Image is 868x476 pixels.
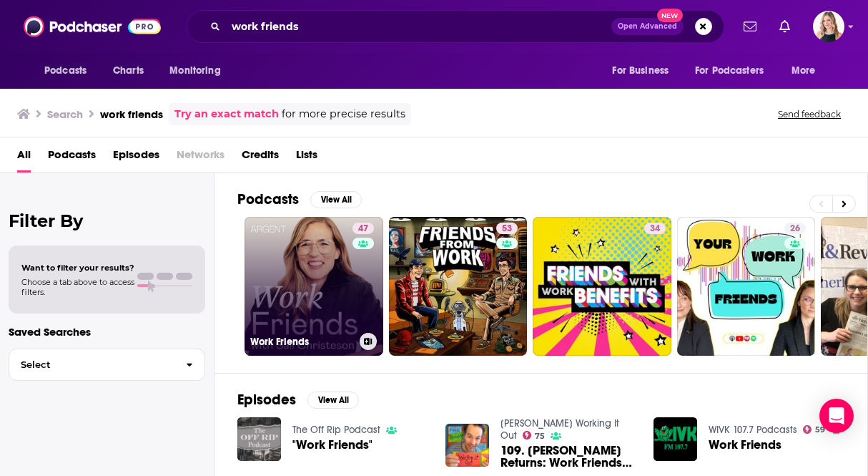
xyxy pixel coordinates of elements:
[500,445,636,469] span: 109. [PERSON_NAME] Returns: Work Friends or Friend Friends?
[709,424,797,436] a: WIVK 107.7 Podcasts
[781,57,834,84] button: open menu
[657,9,683,22] span: New
[292,439,373,451] a: "Work Friends"
[774,14,796,39] a: Show notifications dropdown
[296,143,317,173] a: Lists
[813,11,844,42] img: User Profile
[784,223,806,234] a: 26
[803,425,826,434] a: 59
[21,277,134,297] span: Choose a tab above to access filters.
[17,143,31,173] a: All
[791,61,816,81] span: More
[602,57,686,84] button: open menu
[445,424,489,467] img: 109. Gary Gulman Returns: Work Friends or Friend Friends?
[813,11,844,42] span: Logged in as Ilana.Dvir
[790,222,800,236] span: 26
[738,14,762,39] a: Show notifications dropdown
[695,61,764,81] span: For Podcasters
[113,143,159,173] a: Episodes
[774,108,845,120] button: Send feedback
[686,57,784,84] button: open menu
[242,143,279,173] a: Credits
[48,143,96,173] a: Podcasts
[813,11,844,42] button: Show profile menu
[34,57,105,84] button: open menu
[9,349,205,381] button: Select
[237,417,281,461] img: "Work Friends"
[47,107,83,121] h3: Search
[237,190,299,208] h2: Podcasts
[709,439,781,451] a: Work Friends
[237,391,296,409] h2: Episodes
[226,15,611,38] input: Search podcasts, credits, & more...
[159,57,239,84] button: open menu
[502,222,512,236] span: 53
[650,222,660,236] span: 34
[187,10,724,43] div: Search podcasts, credits, & more...
[9,360,174,369] span: Select
[310,191,362,208] button: View All
[237,190,362,208] a: PodcastsView All
[174,106,279,122] a: Try an exact match
[44,61,87,81] span: Podcasts
[612,61,669,81] span: For Business
[523,431,546,439] a: 75
[177,143,225,173] span: Networks
[677,217,816,356] a: 26
[533,217,671,356] a: 34
[282,106,405,122] span: for more precise results
[21,263,134,273] span: Want to filter your results?
[9,325,205,339] p: Saved Searches
[500,445,636,469] a: 109. Gary Gulman Returns: Work Friends or Friend Friends?
[815,427,825,433] span: 59
[104,57,152,84] a: Charts
[245,217,383,356] a: 47Work Friends
[237,391,359,409] a: EpisodesView All
[389,217,528,356] a: 53
[169,61,220,81] span: Monitoring
[644,223,666,234] a: 34
[352,223,374,234] a: 47
[9,210,205,231] h2: Filter By
[113,61,144,81] span: Charts
[819,399,854,433] div: Open Intercom Messenger
[611,18,684,35] button: Open AdvancedNew
[654,417,697,461] img: Work Friends
[618,23,677,30] span: Open Advanced
[307,392,359,409] button: View All
[358,222,368,236] span: 47
[535,433,545,439] span: 75
[500,417,619,442] a: Mike Birbiglia's Working It Out
[250,336,354,348] h3: Work Friends
[292,424,380,436] a: The Off Rip Podcast
[100,107,163,121] h3: work friends
[24,13,161,40] img: Podchaser - Follow, Share and Rate Podcasts
[496,223,518,234] a: 53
